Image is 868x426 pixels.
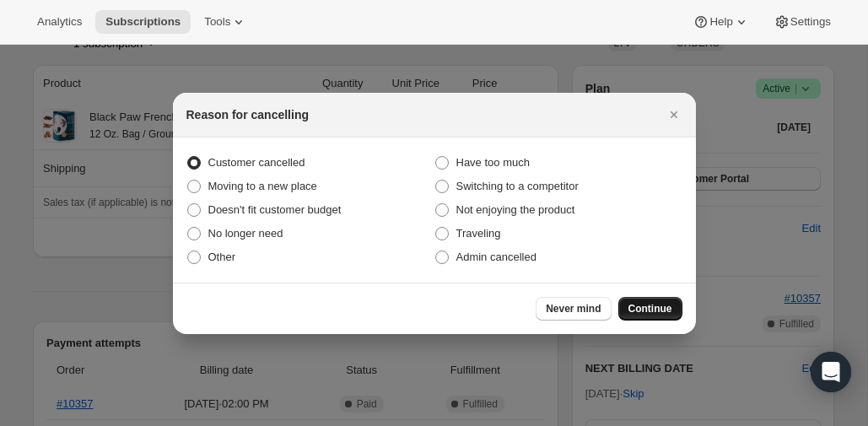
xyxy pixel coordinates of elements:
button: Continue [618,297,682,321]
span: Customer cancelled [208,156,305,169]
span: Subscriptions [105,15,181,29]
span: Analytics [37,15,82,29]
span: Not enjoying the product [456,203,575,216]
span: Doesn't fit customer budget [208,203,342,216]
span: No longer need [208,227,283,240]
span: Continue [628,302,672,315]
button: Settings [763,10,841,34]
button: Analytics [27,10,92,34]
span: Traveling [456,227,501,240]
button: Subscriptions [95,10,191,34]
span: Tools [204,15,230,29]
button: Close [662,103,686,127]
span: Never mind [546,302,601,315]
span: Admin cancelled [456,251,536,263]
span: Moving to a new place [208,180,317,192]
span: Switching to a competitor [456,180,579,192]
div: Open Intercom Messenger [811,352,851,392]
button: Tools [194,10,257,34]
h2: Reason for cancelling [186,106,309,123]
span: Settings [790,15,831,29]
button: Never mind [536,297,611,321]
button: Help [682,10,759,34]
span: Have too much [456,156,530,169]
span: Help [709,15,732,29]
span: Other [208,251,236,263]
